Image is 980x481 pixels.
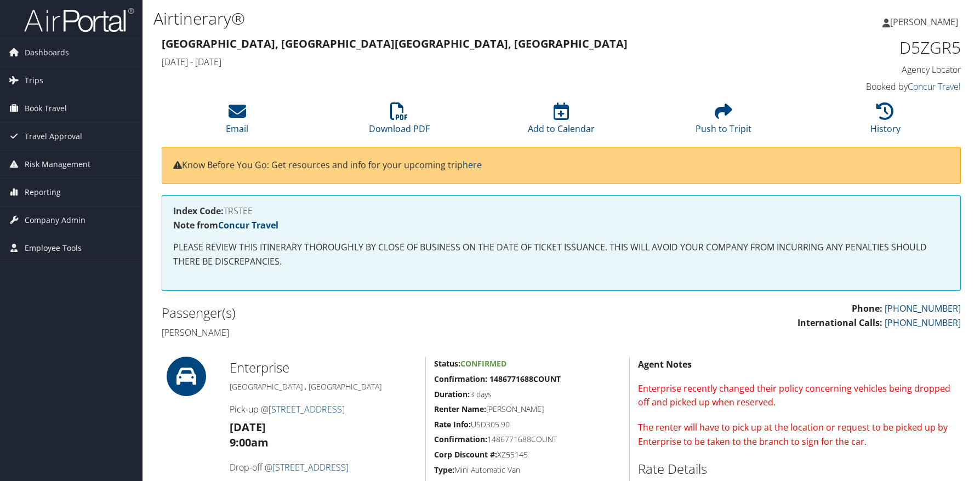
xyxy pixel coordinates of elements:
h4: Agency Locator [773,64,961,76]
a: [PHONE_NUMBER] [885,317,961,329]
h4: [PERSON_NAME] [162,327,553,339]
strong: Rate Info: [434,419,471,430]
span: Employee Tools [25,234,82,262]
span: Enterprise recently changed their policy concerning vehicles being dropped off and picked up when... [638,382,950,409]
span: Dashboards [25,39,69,66]
a: Push to Tripit [696,108,751,135]
a: [STREET_ADDRESS] [272,461,349,473]
strong: Duration: [434,389,470,399]
img: airportal-logo.png [24,7,134,33]
span: Travel Approval [25,123,82,150]
span: Trips [25,67,43,94]
strong: Agent Notes [638,358,692,370]
p: PLEASE REVIEW THIS ITINERARY THOROUGHLY BY CLOSE OF BUSINESS ON THE DATE OF TICKET ISSUANCE. THIS... [173,240,949,268]
strong: Index Code: [173,205,224,217]
a: Download PDF [369,108,430,135]
a: Concur Travel [218,219,278,231]
h4: Drop-off @ [230,461,417,473]
p: Know Before You Go: Get resources and info for your upcoming trip [173,158,949,173]
strong: [GEOGRAPHIC_DATA], [GEOGRAPHIC_DATA] [GEOGRAPHIC_DATA], [GEOGRAPHIC_DATA] [162,36,628,51]
a: [PERSON_NAME] [882,5,969,38]
a: [STREET_ADDRESS] [269,403,345,415]
strong: [DATE] [230,420,266,434]
h2: Enterprise [230,358,417,377]
h5: USD305.90 [434,419,621,430]
h5: [GEOGRAPHIC_DATA] , [GEOGRAPHIC_DATA] [230,381,417,392]
h5: 3 days [434,389,621,400]
strong: Phone: [852,302,882,314]
h5: Mini Automatic Van [434,465,621,476]
h4: [DATE] - [DATE] [162,56,757,68]
span: Company Admin [25,207,86,234]
strong: 9:00am [230,435,269,450]
span: Reporting [25,179,61,206]
span: Risk Management [25,151,90,178]
span: Book Travel [25,95,67,122]
strong: Status: [434,358,460,369]
a: here [463,159,482,171]
a: Add to Calendar [528,108,595,135]
h4: Pick-up @ [230,403,417,415]
h5: [PERSON_NAME] [434,404,621,415]
span: [PERSON_NAME] [890,16,958,28]
a: [PHONE_NUMBER] [885,302,961,314]
strong: Type: [434,465,454,475]
h5: 1486771688COUNT [434,434,621,445]
strong: International Calls: [797,317,882,329]
h1: Airtinerary® [153,7,697,30]
span: Confirmed [460,358,506,369]
h4: TRSTEE [173,207,949,215]
a: History [870,108,901,135]
strong: Note from [173,219,278,231]
a: Email [226,108,248,135]
strong: Renter Name: [434,404,486,414]
h1: D5ZGR5 [773,36,961,59]
h2: Passenger(s) [162,304,553,322]
span: The renter will have to pick up at the location or request to be picked up by Enterprise to be ta... [638,421,948,448]
h5: XZ55145 [434,449,621,460]
h4: Booked by [773,81,961,93]
a: Concur Travel [908,81,961,93]
strong: Confirmation: 1486771688COUNT [434,374,561,384]
strong: Corp Discount #: [434,449,497,460]
strong: Confirmation: [434,434,487,444]
h2: Rate Details [638,460,961,478]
